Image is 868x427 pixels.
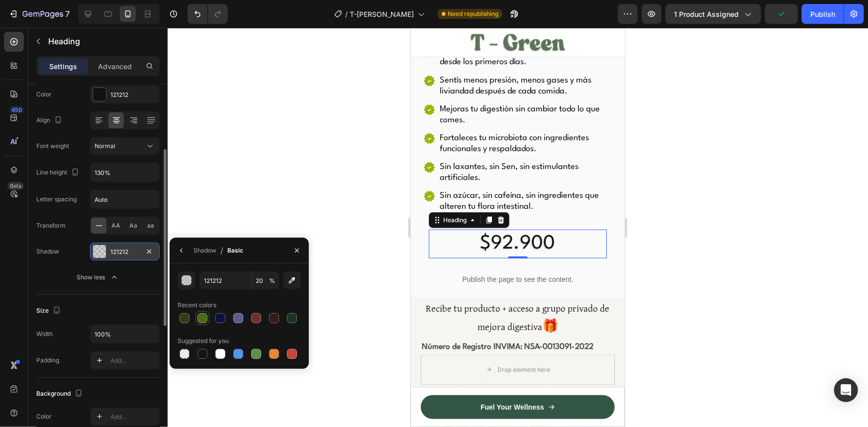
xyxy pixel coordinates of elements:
span: Aa [130,221,138,230]
div: Line height [36,166,81,179]
div: 121212 [110,248,139,256]
span: / [220,245,223,256]
div: 450 [9,106,24,114]
span: Need republishing [448,9,498,18]
input: Auto [91,190,159,208]
div: Padding [36,356,59,365]
div: Undo/Redo [188,4,228,24]
button: 1 product assigned [666,4,761,24]
div: Transform [36,221,66,230]
div: Width [36,330,53,339]
button: Publish [802,4,844,24]
div: Add... [110,356,157,365]
span: Normal [95,142,115,150]
input: Auto [91,164,159,181]
div: Shadow [36,247,59,256]
div: Open Intercom Messenger [834,378,858,402]
div: 121212 [110,90,157,99]
input: Eg: FFFFFF [199,271,251,289]
button: 7 [4,4,74,24]
button: Show less [36,268,160,286]
div: Shadow [193,246,216,255]
p: Settings [49,61,77,72]
span: % [269,276,275,285]
iframe: Design area [411,28,625,427]
div: Letter spacing [36,195,77,204]
div: Recent colors [178,301,216,310]
div: Show less [77,272,119,282]
span: aa [148,221,155,230]
div: Font weight [36,142,69,151]
p: Heading [48,35,156,47]
div: Beta [7,182,24,190]
span: / [345,9,348,19]
div: Color [36,90,52,99]
div: Basic [227,246,243,255]
p: 7 [65,8,70,20]
span: 1 product assigned [674,9,739,19]
button: Normal [90,137,160,155]
p: Advanced [98,61,132,72]
div: Background [36,387,85,401]
div: Suggested for you [178,337,229,345]
div: Publish [810,9,835,19]
span: AA [112,221,121,230]
div: Color [36,412,52,421]
input: Auto [91,325,159,343]
div: Size [36,304,63,318]
div: Add... [110,413,157,422]
div: Align [36,114,64,127]
span: T-[PERSON_NAME] [350,9,414,19]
